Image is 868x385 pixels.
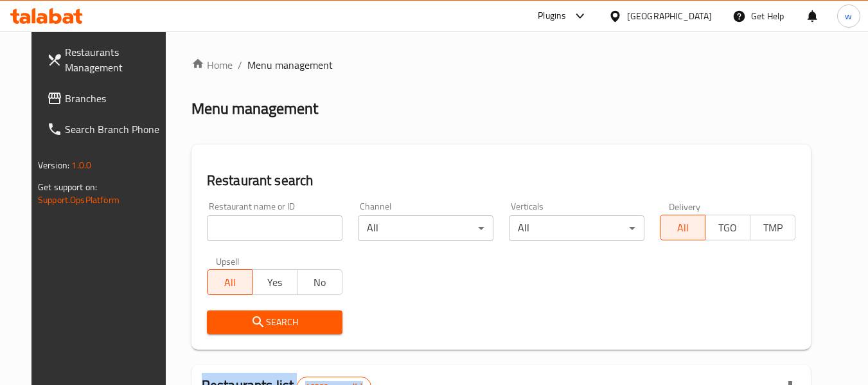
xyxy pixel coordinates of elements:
span: Yes [258,273,292,292]
span: Restaurants Management [65,44,166,75]
span: w [845,9,852,23]
span: TGO [711,219,745,237]
span: TMP [756,219,790,237]
span: All [666,219,700,237]
span: Get support on: [38,179,97,195]
label: Upsell [216,256,240,265]
span: Search Branch Phone [65,121,166,137]
div: [GEOGRAPHIC_DATA] [627,9,712,23]
h2: Menu management [191,98,318,119]
span: No [303,273,337,292]
li: / [238,57,242,73]
button: All [207,269,252,295]
span: Search [217,314,332,330]
span: Branches [65,91,166,106]
div: Plugins [538,8,566,24]
div: All [358,215,493,241]
button: All [660,215,705,240]
a: Home [191,57,233,73]
button: TMP [750,215,795,240]
span: Menu management [247,57,333,73]
span: Version: [38,157,69,174]
a: Support.OpsPlatform [38,192,120,208]
button: Yes [252,269,297,295]
input: Search for restaurant name or ID.. [207,215,342,241]
a: Branches [37,83,177,114]
span: 1.0.0 [71,157,91,174]
a: Restaurants Management [37,37,177,83]
nav: breadcrumb [191,57,811,73]
h2: Restaurant search [207,171,795,190]
button: No [297,269,342,295]
button: TGO [705,215,750,240]
a: Search Branch Phone [37,114,177,145]
button: Search [207,310,342,334]
div: All [509,215,644,241]
span: All [213,273,247,292]
label: Delivery [669,202,701,211]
